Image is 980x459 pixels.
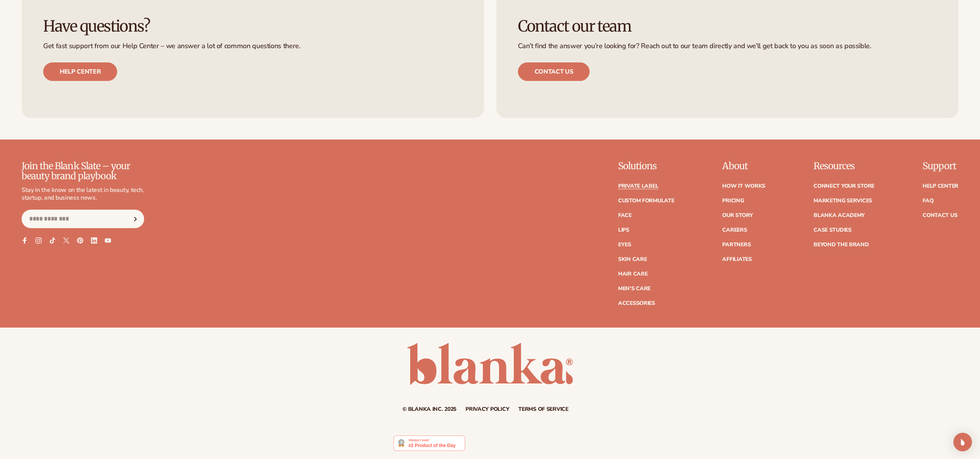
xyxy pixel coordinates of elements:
a: Hair Care [618,271,647,277]
a: Lips [618,227,629,233]
a: Case Studies [814,227,852,233]
p: About [722,161,765,171]
a: How It Works [722,183,765,189]
a: Contact us [518,62,590,81]
a: Private label [618,183,658,189]
a: FAQ [923,198,933,203]
a: Connect your store [814,183,874,189]
p: Get fast support from our Help Center – we answer a lot of common questions there. [43,42,462,50]
a: Skin Care [618,257,647,262]
a: Beyond the brand [814,242,869,247]
a: Our Story [722,213,753,218]
a: Partners [722,242,751,247]
a: Affiliates [722,257,751,262]
p: Can’t find the answer you’re looking for? Reach out to our team directly and we’ll get back to yo... [518,42,937,50]
a: Help Center [923,183,958,189]
div: Open Intercom Messenger [953,433,972,451]
img: Blanka - Start a beauty or cosmetic line in under 5 minutes | Product Hunt [393,435,465,451]
a: Terms of service [518,407,568,412]
iframe: Customer reviews powered by Trustpilot [471,435,587,455]
a: Men's Care [618,286,651,291]
a: Privacy policy [466,407,509,412]
p: Support [923,161,958,171]
p: Resources [814,161,874,171]
p: Stay in the know on the latest in beauty, tech, startup, and business news. [22,186,144,202]
a: Marketing services [814,198,872,203]
a: Accessories [618,301,655,306]
a: Face [618,213,632,218]
a: Careers [722,227,747,233]
h3: Contact our team [518,18,937,35]
p: Join the Blank Slate – your beauty brand playbook [22,161,144,182]
a: Custom formulate [618,198,674,203]
p: Solutions [618,161,674,171]
button: Subscribe [127,210,144,228]
a: Eyes [618,242,631,247]
a: Help center [43,62,117,81]
h3: Have questions? [43,18,462,35]
a: Blanka Academy [814,213,865,218]
a: Contact Us [923,213,957,218]
small: © Blanka Inc. 2025 [402,405,456,413]
a: Pricing [722,198,744,203]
